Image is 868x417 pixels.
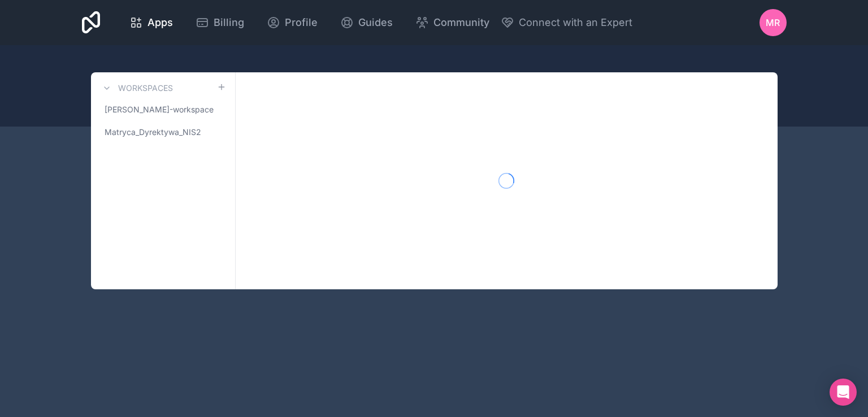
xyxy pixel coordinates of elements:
a: Matryca_Dyrektywa_NIS2 [100,122,226,142]
a: Profile [258,10,327,35]
span: MR [766,16,780,29]
a: Community [406,10,498,35]
span: Apps [147,15,173,31]
span: Guides [358,15,393,31]
div: Open Intercom Messenger [830,379,857,406]
h3: Workspaces [118,82,173,94]
span: Connect with an Expert [519,15,632,31]
a: Guides [331,10,402,35]
a: Workspaces [100,81,173,95]
a: Apps [120,10,182,35]
span: Profile [285,15,318,31]
button: Connect with an Expert [501,15,632,31]
span: Billing [214,15,244,31]
a: [PERSON_NAME]-workspace [100,99,226,120]
span: Community [433,15,489,31]
a: Billing [186,10,253,35]
span: [PERSON_NAME]-workspace [105,104,214,115]
span: Matryca_Dyrektywa_NIS2 [105,127,201,138]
